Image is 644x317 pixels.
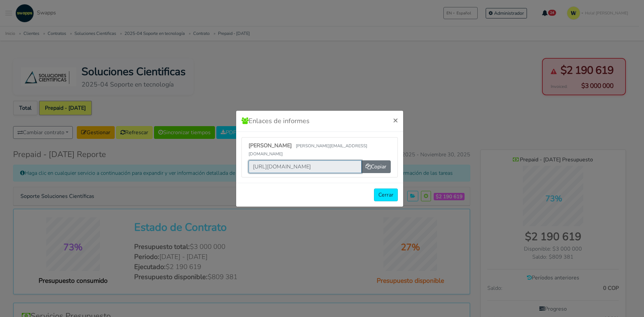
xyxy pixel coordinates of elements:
[249,143,367,157] span: [PERSON_NAME][EMAIL_ADDRESS][DOMAIN_NAME]
[393,115,398,125] span: ×
[361,160,391,173] button: Copiar
[374,189,398,201] button: Cerrar
[249,142,292,149] span: [PERSON_NAME]
[241,116,310,126] h5: Enlaces de informes
[388,111,403,129] button: Close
